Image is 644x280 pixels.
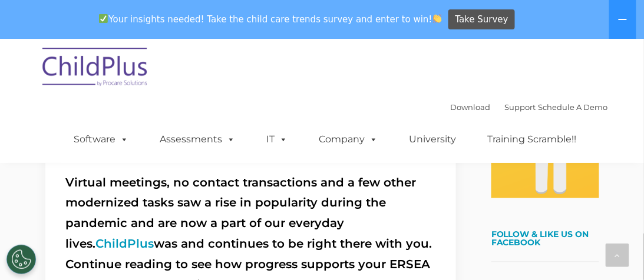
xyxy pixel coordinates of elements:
a: Company [308,128,390,151]
a: Follow & Like Us on Facebook [491,229,589,248]
a: IT [255,128,300,151]
font: | [451,102,608,112]
a: Take Survey [448,9,515,30]
img: ChildPlus by Procare Solutions [37,39,154,98]
img: 👏 [433,14,442,23]
a: Download [451,102,491,112]
a: Training Scramble!! [476,128,589,151]
a: Schedule A Demo [539,102,608,112]
button: Cookies Settings [6,245,36,274]
a: ChildPlus [96,237,154,251]
span: Take Survey [455,9,508,30]
a: Software [62,128,141,151]
img: ✅ [99,14,108,23]
a: Support [505,102,536,112]
span: Your insights needed! Take the child care trends survey and enter to win! [94,8,447,31]
a: University [398,128,468,151]
a: Assessments [148,128,247,151]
